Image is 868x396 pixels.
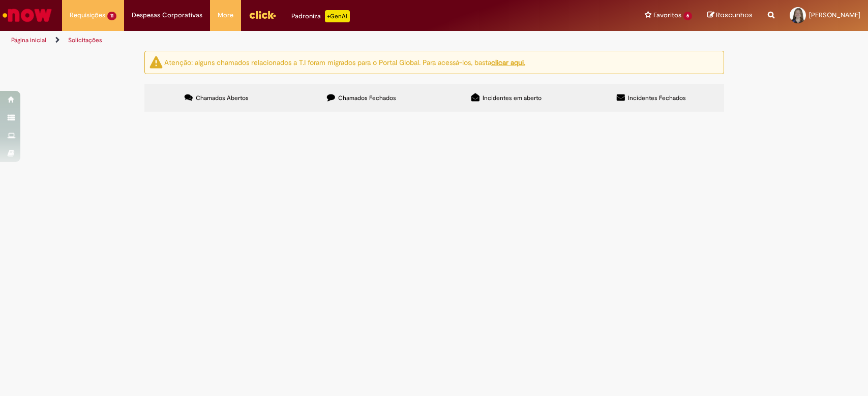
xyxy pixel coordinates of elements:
[70,10,105,20] span: Requisições
[707,11,753,20] a: Rascunhos
[249,7,276,22] img: click_logo_yellow_360x200.png
[628,94,686,102] span: Incidentes Fechados
[291,10,350,22] div: Padroniza
[218,10,233,20] span: More
[716,10,753,20] span: Rascunhos
[338,94,396,102] span: Chamados Fechados
[491,57,525,67] a: clicar aqui.
[1,5,53,25] img: ServiceNow
[164,57,525,67] ng-bind-html: Atenção: alguns chamados relacionados a T.I foram migrados para o Portal Global. Para acessá-los,...
[196,94,249,102] span: Chamados Abertos
[325,10,350,22] p: +GenAi
[653,10,681,20] span: Favoritos
[11,36,46,44] a: Página inicial
[8,31,571,50] ul: Trilhas de página
[683,12,692,20] span: 6
[483,94,542,102] span: Incidentes em aberto
[809,11,860,19] span: [PERSON_NAME]
[68,36,102,44] a: Solicitações
[107,12,116,20] span: 11
[132,10,202,20] span: Despesas Corporativas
